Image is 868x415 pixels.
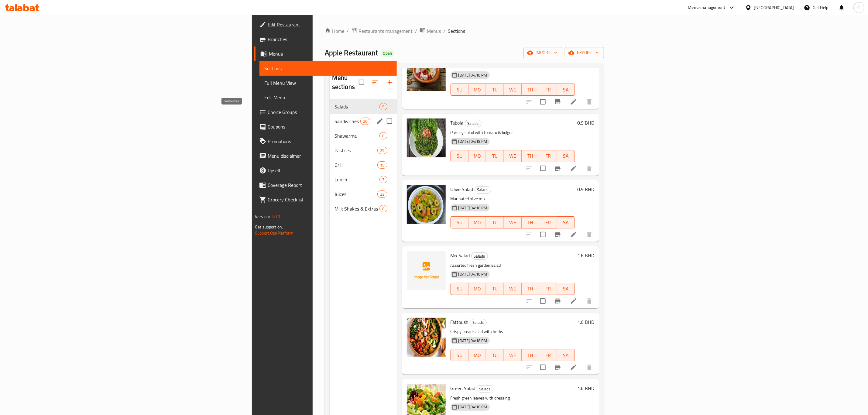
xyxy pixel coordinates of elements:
[335,132,380,139] span: Shawarma
[355,76,368,89] span: Select all sections
[557,283,575,295] button: SA
[506,218,519,227] span: WE
[269,50,392,57] span: Menus
[582,294,597,308] button: delete
[380,133,387,139] span: 8
[489,351,501,360] span: TU
[268,21,392,28] span: Edit Restaurant
[271,213,280,221] span: 1.0.0
[506,152,519,160] span: WE
[451,384,475,393] span: Green Salad
[451,216,468,228] button: SU
[542,284,554,293] span: FR
[407,118,446,157] img: Tabola
[475,186,491,193] span: Salads
[335,205,380,212] span: Milk Shakes & Extras
[368,75,383,90] span: Sort sections
[451,394,575,402] p: Fresh green leaves with dressing
[504,349,522,361] button: WE
[330,129,397,143] div: Shawarma8
[453,284,466,293] span: SU
[254,46,397,61] a: Menus
[330,172,397,187] div: Lunch7
[456,139,490,144] span: [DATE] 04:18 PM
[268,167,392,174] span: Upsell
[539,349,557,361] button: FR
[489,218,501,227] span: TU
[254,105,397,119] a: Choice Groups
[489,152,501,160] span: TU
[379,103,387,110] div: items
[330,187,397,201] div: Juices22
[570,165,577,172] a: Edit menu item
[524,218,537,227] span: TH
[335,176,380,183] div: Lunch
[451,251,470,260] span: Mix Salad
[577,318,594,326] h6: 1.6 BHD
[264,94,392,101] span: Edit Menu
[570,49,599,57] span: export
[486,216,504,228] button: TU
[456,338,490,344] span: [DATE] 04:18 PM
[560,85,572,94] span: SA
[377,190,387,198] div: items
[335,190,377,198] span: Juices
[451,283,468,295] button: SU
[468,84,486,96] button: MO
[443,27,445,35] li: /
[453,351,466,360] span: SU
[570,98,577,105] a: Edit menu item
[471,351,484,360] span: MO
[468,150,486,162] button: MO
[451,349,468,361] button: SU
[254,178,397,192] a: Coverage Report
[451,328,575,335] p: Crispy bread salad with herbs
[477,385,493,393] div: Salads
[379,176,387,183] div: items
[465,120,482,127] div: Salads
[254,134,397,149] a: Promotions
[471,284,484,293] span: MO
[524,152,537,160] span: TH
[542,85,554,94] span: FR
[754,4,794,11] div: [GEOGRAPHIC_DATA]
[335,147,377,154] span: Pastries
[451,84,468,96] button: SU
[361,118,370,124] span: 26
[335,118,360,125] span: Sandwiches
[570,297,577,305] a: Edit menu item
[335,103,380,110] span: Salads
[522,349,539,361] button: TH
[468,283,486,295] button: MO
[259,76,397,90] a: Full Menu View
[551,294,565,308] button: Branch-specific-item
[504,84,522,96] button: WE
[542,351,554,360] span: FR
[551,161,565,176] button: Branch-specific-item
[335,161,377,169] div: Grill
[557,84,575,96] button: SA
[255,213,270,221] span: Version:
[377,161,387,169] div: items
[537,162,549,175] span: Select to update
[268,36,392,43] span: Branches
[582,94,597,109] button: delete
[254,149,397,163] a: Menu disclaimer
[522,84,539,96] button: TH
[560,218,572,227] span: SA
[539,216,557,228] button: FR
[539,84,557,96] button: FR
[380,206,387,212] span: 8
[380,104,387,110] span: 9
[542,152,554,160] span: FR
[570,364,577,371] a: Edit menu item
[268,138,392,145] span: Promotions
[259,90,397,105] a: Edit Menu
[471,252,488,260] div: Salads
[522,216,539,228] button: TH
[477,386,493,393] span: Salads
[451,195,575,203] p: Marinated olive mix
[259,61,397,76] a: Sections
[522,283,539,295] button: TH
